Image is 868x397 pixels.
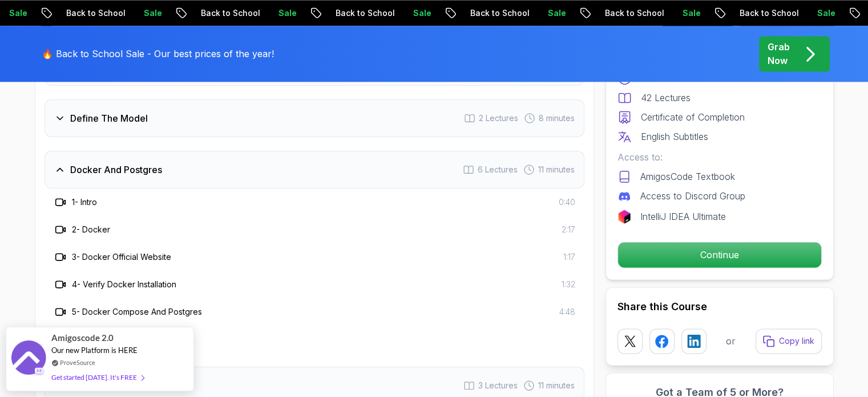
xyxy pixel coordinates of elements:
[45,99,584,137] button: Define The Model2 Lectures 8 minutes
[641,110,745,124] p: Certificate of Completion
[72,197,97,208] h3: 1 - Intro
[617,150,822,164] p: Access to:
[539,113,575,124] span: 8 minutes
[266,7,302,19] p: Sale
[60,358,95,367] a: ProveSource
[640,210,726,223] p: IntelliJ IDEA Ultimate
[756,328,822,354] button: Copy link
[70,163,162,177] h3: Docker And Postgres
[559,306,575,318] span: 4:48
[592,7,670,19] p: Back to School
[640,189,745,203] p: Access to Discord Group
[670,7,706,19] p: Sale
[11,340,46,378] img: provesource social proof notification image
[72,279,176,290] h3: 4 - Verify Docker Installation
[45,151,584,189] button: Docker And Postgres6 Lectures 11 minutes
[131,7,168,19] p: Sale
[72,306,202,318] h3: 5 - Docker Compose And Postgres
[51,346,138,355] span: Our new Platform is HERE
[617,299,822,315] h2: Share this Course
[618,242,821,267] p: Continue
[323,7,401,19] p: Back to School
[42,47,274,61] p: 🔥 Back to School Sale - Our best prices of the year!
[805,7,841,19] p: Sale
[54,7,131,19] p: Back to School
[401,7,437,19] p: Sale
[562,224,575,235] span: 2:17
[559,197,575,208] span: 0:40
[70,111,148,125] h3: Define The Model
[641,130,708,143] p: English Subtitles
[562,279,575,290] span: 1:32
[51,331,114,344] span: Amigoscode 2.0
[72,224,110,235] h3: 2 - Docker
[72,251,171,263] h3: 3 - Docker Official Website
[727,7,805,19] p: Back to School
[641,91,691,105] p: 42 Lectures
[617,210,631,223] img: jetbrains logo
[538,380,575,391] span: 11 minutes
[479,113,518,124] span: 2 Lectures
[617,242,822,268] button: Continue
[768,40,790,67] p: Grab Now
[640,170,735,183] p: AmigosCode Textbook
[726,334,736,348] p: or
[478,164,518,175] span: 6 Lectures
[538,164,575,175] span: 11 minutes
[563,251,575,263] span: 1:17
[535,7,572,19] p: Sale
[779,335,814,347] p: Copy link
[51,371,144,384] div: Get started [DATE]. It's FREE
[188,7,266,19] p: Back to School
[458,7,535,19] p: Back to School
[478,380,518,391] span: 3 Lectures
